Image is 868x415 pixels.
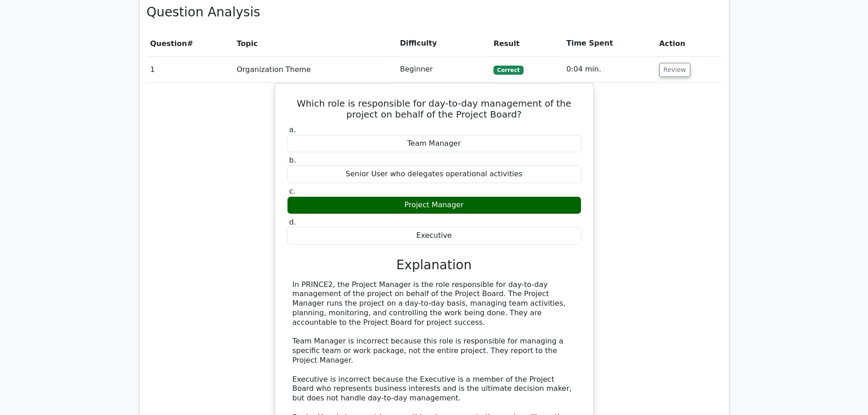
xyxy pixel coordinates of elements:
th: Action [656,31,722,56]
div: Executive [287,227,581,245]
span: d. [289,218,296,226]
span: Correct [493,66,523,75]
th: Difficulty [396,31,490,56]
span: Question [150,39,187,48]
th: Time Spent [563,31,656,56]
h3: Explanation [293,257,576,273]
th: # [147,31,233,56]
td: Organization Theme [233,56,396,82]
span: b. [289,156,296,164]
div: Senior User who delegates operational activities [287,165,581,183]
th: Topic [233,31,396,56]
td: 0:04 min. [563,56,656,82]
span: a. [289,125,296,134]
div: Team Manager [287,135,581,153]
div: Project Manager [287,196,581,214]
h5: Which role is responsible for day-to-day management of the project on behalf of the Project Board? [286,98,582,120]
button: Review [659,63,690,77]
th: Result [490,31,563,56]
td: Beginner [396,56,490,82]
td: 1 [147,56,233,82]
h3: Question Analysis [147,5,722,20]
span: c. [289,187,296,195]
